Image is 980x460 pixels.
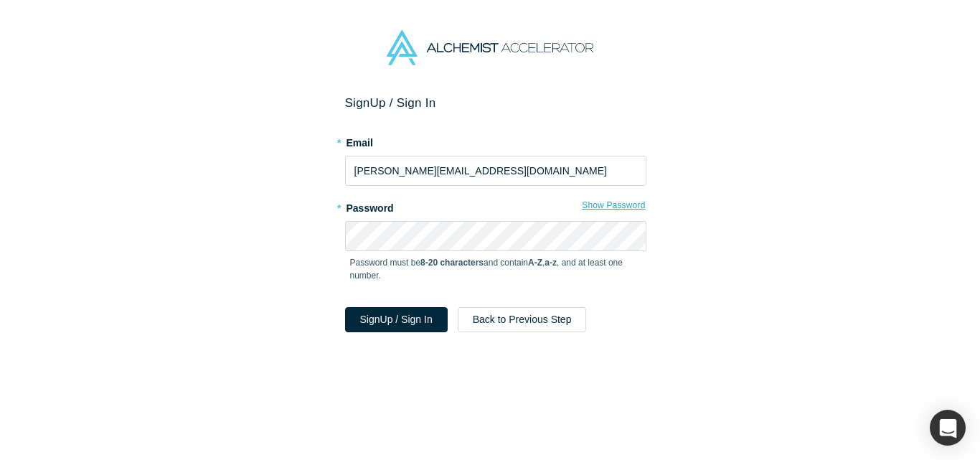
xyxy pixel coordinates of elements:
strong: a-z [545,258,557,268]
h2: Sign Up / Sign In [345,95,646,111]
button: SignUp / Sign In [345,307,448,332]
strong: A-Z [528,258,542,268]
label: Email [345,131,646,151]
button: Show Password [581,196,646,215]
label: Password [345,196,646,216]
img: Alchemist Accelerator Logo [387,30,593,65]
strong: 8-20 characters [420,258,484,268]
p: Password must be and contain , , and at least one number. [350,256,641,282]
button: Back to Previous Step [458,307,587,332]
